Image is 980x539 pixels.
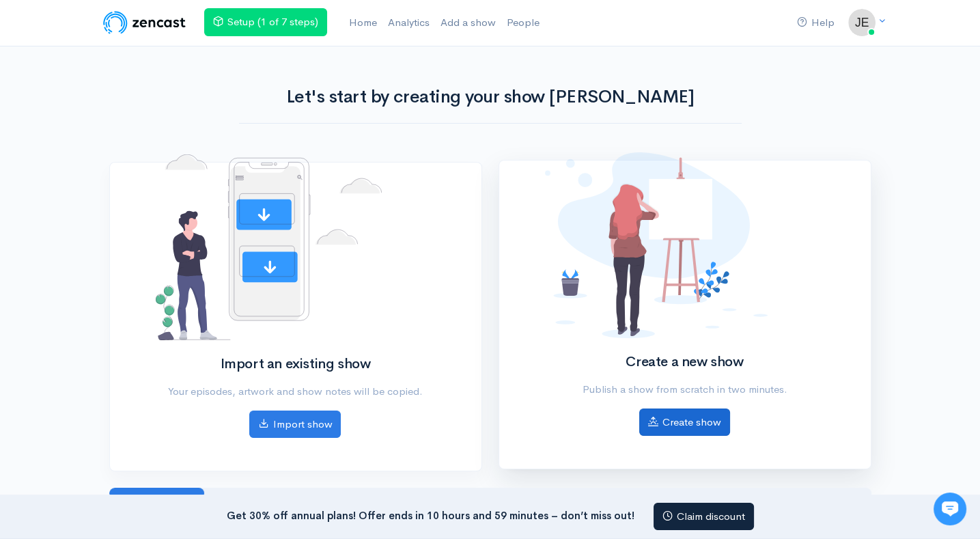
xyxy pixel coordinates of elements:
a: Home [344,8,382,38]
img: ZenCast Logo [101,9,188,36]
h2: Import an existing show [156,357,435,372]
p: Your episodes, artwork and show notes will be copied. [156,384,435,400]
img: No shows added [545,152,768,338]
input: Search articles [40,257,244,284]
h1: Let's start by creating your show [PERSON_NAME] [239,87,742,107]
strong: Get 30% off annual plans! Offer ends in 10 hours and 59 minutes – don’t miss out! [227,508,634,521]
span: New conversation [88,189,164,200]
a: Claim discount [654,503,754,531]
h2: Create a new show [545,355,824,370]
img: ... [848,9,876,36]
a: Add a show [435,8,501,38]
a: Setup (1 of 7 steps) [204,8,327,36]
p: Publish a show from scratch in two minutes. [545,382,824,398]
a: People [501,8,545,38]
h1: Hi 👋 [20,66,253,88]
a: Help [792,8,840,38]
p: Find an answer quickly [18,234,255,251]
img: No shows added [156,154,382,340]
a: Create show [639,409,730,437]
a: Import show [249,411,341,439]
button: New conversation [21,181,252,208]
a: Analytics [382,8,435,38]
h2: Just let us know if you need anything and we'll be happy to help! 🙂 [20,91,253,156]
iframe: gist-messenger-bubble-iframe [934,493,966,525]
